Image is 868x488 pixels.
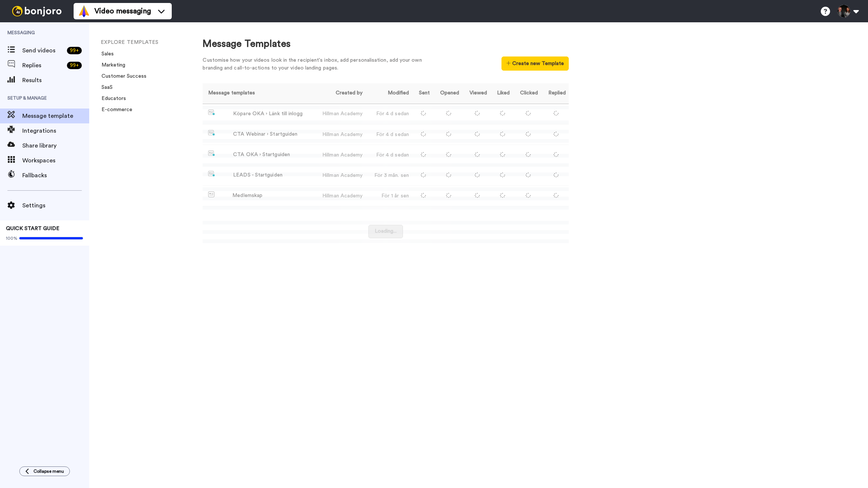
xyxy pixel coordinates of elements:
[341,152,363,158] span: Academy
[22,201,89,210] span: Settings
[9,6,65,16] img: bj-logo-header-white.svg
[97,51,114,56] a: Sales
[365,186,412,206] td: För 1 år sen
[97,62,125,68] a: Marketing
[94,6,151,16] span: Video messaging
[203,37,569,51] div: Message Templates
[365,165,412,186] td: För 3 mån. sen
[313,145,366,165] td: Hillman
[490,83,513,104] th: Liked
[365,145,412,165] td: För 4 d sedan
[341,132,363,137] span: Academy
[97,107,132,112] a: E-commerce
[208,151,215,156] img: nextgen-template.svg
[97,85,113,90] a: SaaS
[313,165,366,186] td: Hillman
[208,191,214,197] img: Message-temps.svg
[203,83,313,104] th: Message templates
[341,111,363,116] span: Academy
[313,104,366,125] td: Hillman
[22,141,89,150] span: Share library
[67,62,82,69] div: 99 +
[365,104,412,125] td: För 4 d sedan
[6,226,59,231] span: QUICK START GUIDE
[462,83,490,104] th: Viewed
[67,47,82,54] div: 99 +
[97,74,146,79] a: Customer Success
[33,468,64,474] span: Collapse menu
[313,125,366,145] td: Hillman
[368,225,403,238] button: Loading...
[78,5,90,17] img: vm-color.svg
[101,39,201,46] li: EXPLORE TEMPLATES
[22,171,89,180] span: Fallbacks
[233,130,297,138] div: CTA Webinar › Startguiden
[6,235,17,241] span: 100%
[22,156,89,165] span: Workspaces
[208,171,215,177] img: nextgen-template.svg
[19,466,70,476] button: Collapse menu
[97,96,126,101] a: Educators
[22,46,64,55] span: Send videos
[208,130,215,136] img: nextgen-template.svg
[22,112,89,120] span: Message template
[233,110,303,118] div: Köpare OKA › Länk till inlogg
[22,61,64,70] span: Replies
[233,171,283,179] div: LEADS - Startguiden
[22,126,89,135] span: Integrations
[313,186,366,206] td: Hillman
[22,76,89,85] span: Results
[208,110,215,116] img: nextgen-template.svg
[412,83,433,104] th: Sent
[232,192,262,200] div: Medlemskap
[541,83,569,104] th: Replied
[365,125,412,145] td: För 4 d sedan
[513,83,541,104] th: Clicked
[341,193,363,198] span: Academy
[501,56,569,71] button: Create new Template
[433,83,462,104] th: Opened
[203,56,433,72] div: Customise how your videos look in the recipient's inbox, add personalisation, add your own brandi...
[365,83,412,104] th: Modified
[341,173,363,178] span: Academy
[233,151,290,159] div: CTA OKA › Startguiden
[313,83,366,104] th: Created by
